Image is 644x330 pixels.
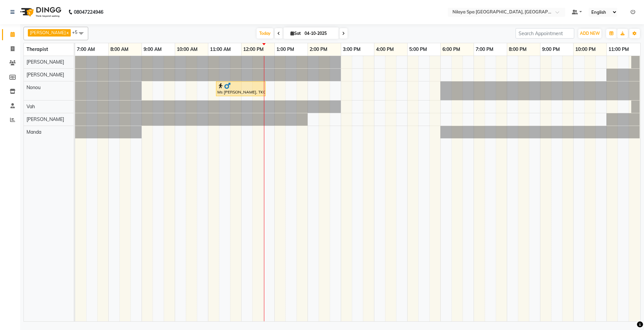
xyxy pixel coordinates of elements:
[26,72,64,78] span: [PERSON_NAME]
[109,45,130,54] a: 8:00 AM
[474,45,495,54] a: 7:00 PM
[303,28,336,39] input: 2025-10-04
[289,31,303,36] span: Sat
[578,29,601,38] button: ADD NEW
[580,31,600,36] span: ADD NEW
[441,45,462,54] a: 6:00 PM
[26,59,64,65] span: [PERSON_NAME]
[257,28,273,39] span: Today
[30,30,66,35] span: [PERSON_NAME]
[308,45,329,54] a: 2:00 PM
[374,45,395,54] a: 4:00 PM
[275,45,296,54] a: 1:00 PM
[175,45,199,54] a: 10:00 AM
[26,104,35,110] span: Vah
[607,45,631,54] a: 11:00 PM
[408,45,429,54] a: 5:00 PM
[574,45,597,54] a: 10:00 PM
[26,84,41,90] span: Nonou
[66,30,69,35] a: x
[142,45,163,54] a: 9:00 AM
[507,45,528,54] a: 8:00 PM
[516,28,574,39] input: Search Appointment
[26,116,64,122] span: [PERSON_NAME]
[74,3,103,21] b: 08047224946
[241,45,265,54] a: 12:00 PM
[75,45,97,54] a: 7:00 AM
[17,3,63,21] img: logo
[217,82,265,95] div: Ms [PERSON_NAME], TK01, 11:15 AM-12:45 PM, Deep Tissue Repair Therapy 90 Min([DEMOGRAPHIC_DATA])
[26,129,41,135] span: Manda
[208,45,232,54] a: 11:00 AM
[26,46,48,52] span: Therapist
[341,45,362,54] a: 3:00 PM
[540,45,561,54] a: 9:00 PM
[72,29,83,35] span: +5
